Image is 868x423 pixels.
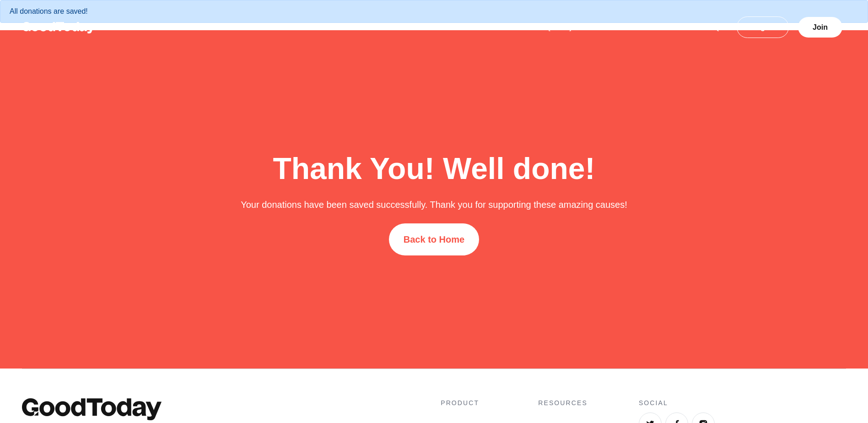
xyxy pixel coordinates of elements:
h4: Product [441,398,487,408]
a: Join [798,17,842,38]
img: GoodToday [22,22,95,33]
img: GoodToday [22,398,162,420]
a: FAQ [694,23,731,31]
h1: Thank You! Well done! [241,153,627,184]
a: Log In [737,16,789,38]
a: About [605,23,647,31]
a: Back to Home [389,223,479,255]
a: Teams [649,23,692,31]
h4: Resources [538,398,588,408]
p: Your donations have been saved successfully. Thank you for supporting these amazing causes! [241,198,627,211]
h4: Social [639,398,846,408]
a: [DATE] Cause [537,23,605,31]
